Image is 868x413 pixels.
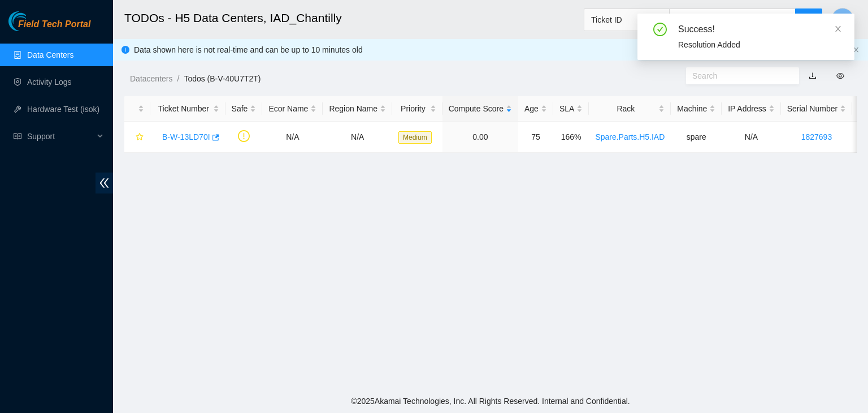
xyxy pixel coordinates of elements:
a: Spare.Parts.H5.IAD [595,132,665,141]
a: Hardware Test (isok) [27,105,99,114]
input: Enter text here... [669,8,796,31]
button: star [131,128,144,146]
td: N/A [262,122,323,153]
span: check-circle [653,23,667,36]
a: Datacenters [130,74,172,83]
td: 75 [518,122,553,153]
button: search [795,8,822,31]
td: 166% [553,122,589,153]
span: Support [27,125,94,148]
button: P [831,8,854,31]
span: P [840,12,846,27]
button: close [853,46,860,54]
div: Success! [678,23,841,36]
div: Resolution Added [678,38,841,51]
td: spare [671,122,722,153]
a: Data Centers [27,50,73,59]
span: close [853,46,860,53]
span: Medium [398,131,432,144]
a: Activity Logs [27,78,72,87]
span: / [177,74,179,83]
span: exclamation-circle [238,130,250,142]
a: 1827693 [801,132,832,141]
span: Field Tech Portal [18,19,90,30]
img: Akamai Technologies [8,11,57,31]
span: Ticket ID [591,11,662,28]
span: eye [836,72,844,80]
span: close [834,25,842,33]
span: double-left [96,173,113,193]
a: Todos (B-V-40U7T2T) [184,74,261,83]
td: 0.00 [442,122,518,153]
td: N/A [323,122,392,153]
td: N/A [722,122,780,153]
span: star [136,133,144,142]
input: Search [692,70,784,82]
span: read [14,132,21,140]
footer: © 2025 Akamai Technologies, Inc. All Rights Reserved. Internal and Confidential. [113,389,868,413]
a: B-W-13LD70I [162,132,210,141]
a: download [809,71,817,80]
a: Akamai TechnologiesField Tech Portal [8,20,90,35]
button: download [800,67,825,85]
